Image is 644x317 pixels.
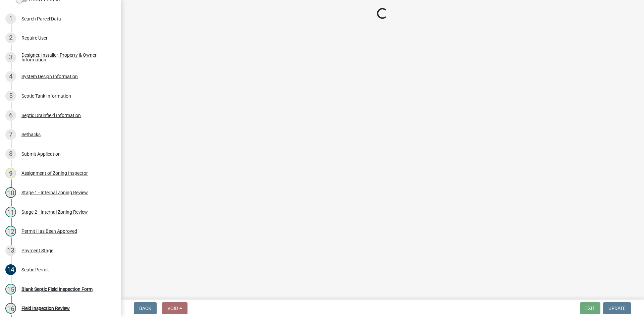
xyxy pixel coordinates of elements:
div: 11 [5,207,16,217]
div: 12 [5,226,16,236]
div: 13 [5,245,16,256]
button: Exit [580,302,600,314]
div: Require User [21,36,48,40]
div: System Design Information [21,74,78,79]
div: 14 [5,264,16,275]
div: Septic Tank Information [21,94,71,98]
div: Stage 2 - Internal Zoning Review [21,210,88,214]
div: Blank Septic Field Inspection Form [21,287,93,292]
div: Septic Drainfield Information [21,113,81,118]
div: 1 [5,13,16,24]
div: 5 [5,91,16,101]
div: 8 [5,149,16,159]
span: Back [139,306,151,311]
div: Assignment of Zoning Inspector [21,171,88,175]
div: Stage 1 - Internal Zoning Review [21,190,88,195]
div: 7 [5,129,16,140]
div: 15 [5,284,16,295]
div: 6 [5,110,16,121]
div: Permit Has Been Approved [21,229,77,233]
div: 10 [5,187,16,198]
span: Update [608,306,626,311]
div: Payment Stage [21,248,53,253]
div: Field Inspection Review [21,306,70,311]
button: Update [603,302,631,314]
span: Void [167,306,178,311]
div: 16 [5,303,16,314]
div: 2 [5,33,16,43]
div: 4 [5,71,16,82]
button: Void [162,302,187,314]
div: Septic Permit [21,267,49,272]
div: Designer, Installer, Property & Owner Information [21,53,110,62]
button: Back [134,302,157,314]
div: Search Parcel Data [21,16,61,21]
div: Submit Application [21,152,61,156]
div: 9 [5,168,16,178]
div: 3 [5,52,16,63]
div: Setbacks [21,132,41,137]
